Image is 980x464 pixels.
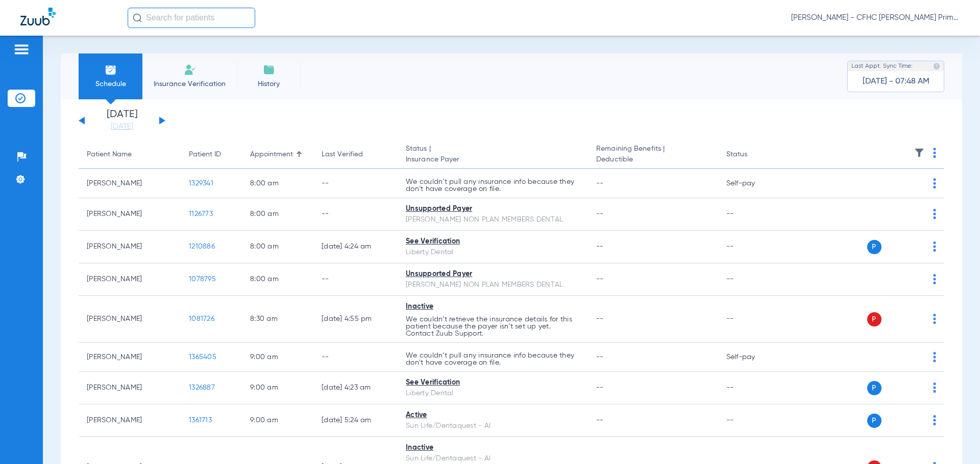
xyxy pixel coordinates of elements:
img: hamburger-icon [13,43,30,56]
div: Last Verified [322,149,389,160]
img: x.svg [910,415,920,425]
td: -- [313,343,398,372]
span: -- [596,180,604,187]
span: 1365405 [189,353,216,361]
img: History [263,64,275,76]
td: Self-pay [718,343,787,372]
span: 1361713 [189,417,212,424]
img: last sync help info [933,63,940,70]
td: [DATE] 4:24 AM [313,231,398,263]
span: -- [596,243,604,250]
td: 8:00 AM [242,198,313,231]
div: Patient Name [87,149,132,160]
td: -- [718,198,787,231]
td: -- [313,198,398,231]
span: -- [596,417,604,424]
span: Last Appt. Sync Time: [851,61,913,71]
img: x.svg [910,274,920,284]
div: Appointment [250,149,305,160]
img: group-dot-blue.svg [933,274,936,284]
span: P [867,240,881,254]
td: 9:00 AM [242,372,313,404]
span: 1081726 [189,315,214,322]
img: Search Icon [133,13,142,22]
div: Unsupported Payer [406,269,580,280]
td: [PERSON_NAME] [79,231,181,263]
td: -- [313,169,398,198]
li: [DATE] [91,110,153,132]
td: 8:00 AM [242,263,313,296]
div: Sun Life/Dentaquest - AI [406,421,580,431]
span: Deductible [596,154,709,165]
img: group-dot-blue.svg [933,314,936,324]
span: 1210886 [189,243,215,250]
iframe: Chat Widget [929,415,980,464]
div: Unsupported Payer [406,204,580,214]
td: [PERSON_NAME] [79,263,181,296]
span: History [244,79,293,89]
a: [DATE] [91,122,153,132]
img: group-dot-blue.svg [933,148,936,158]
input: Search for patients [128,8,255,28]
p: We couldn’t retrieve the insurance details for this patient because the payer isn’t set up yet. C... [406,316,580,337]
td: -- [718,231,787,263]
td: [DATE] 5:24 AM [313,404,398,437]
td: 8:00 AM [242,169,313,198]
td: [PERSON_NAME] [79,343,181,372]
span: [PERSON_NAME] - CFHC [PERSON_NAME] Primary Care Dental [791,13,960,23]
td: -- [718,296,787,343]
span: 1078795 [189,276,216,283]
td: 9:00 AM [242,404,313,437]
span: 1126773 [189,210,213,217]
span: -- [596,384,604,391]
span: Insurance Payer [406,154,580,165]
td: -- [718,372,787,404]
div: Patient ID [189,149,234,160]
td: [PERSON_NAME] [79,372,181,404]
td: -- [313,263,398,296]
span: -- [596,353,604,361]
img: x.svg [910,209,920,219]
div: [PERSON_NAME] NON PLAN MEMBERS DENTAL [406,280,580,290]
img: Manual Insurance Verification [184,64,196,76]
img: x.svg [910,352,920,362]
td: [PERSON_NAME] [79,169,181,198]
img: Schedule [105,64,117,76]
div: Patient Name [87,149,173,160]
td: 8:30 AM [242,296,313,343]
img: x.svg [910,314,920,324]
span: -- [596,276,604,283]
div: Sun Life/Dentaquest - AI [406,453,580,464]
p: We couldn’t pull any insurance info because they don’t have coverage on file. [406,352,580,366]
span: -- [596,315,604,322]
div: Liberty Dental [406,247,580,258]
img: x.svg [910,383,920,393]
td: 9:00 AM [242,343,313,372]
img: x.svg [910,241,920,252]
div: [PERSON_NAME] NON PLAN MEMBERS DENTAL [406,214,580,225]
td: -- [718,263,787,296]
span: [DATE] - 07:48 AM [863,76,929,87]
img: group-dot-blue.svg [933,178,936,188]
img: filter.svg [914,148,924,158]
span: -- [596,210,604,217]
span: 1326887 [189,384,215,391]
div: Active [406,410,580,421]
td: [PERSON_NAME] [79,198,181,231]
span: Insurance Verification [150,79,229,89]
div: Liberty Dental [406,388,580,399]
img: group-dot-blue.svg [933,352,936,362]
img: group-dot-blue.svg [933,383,936,393]
th: Status | [398,141,588,169]
img: x.svg [910,178,920,188]
span: 1329341 [189,180,213,187]
div: Patient ID [189,149,221,160]
span: P [867,381,881,395]
td: Self-pay [718,169,787,198]
span: Schedule [86,79,135,89]
div: Appointment [250,149,293,160]
td: 8:00 AM [242,231,313,263]
td: [PERSON_NAME] [79,404,181,437]
td: [DATE] 4:55 PM [313,296,398,343]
